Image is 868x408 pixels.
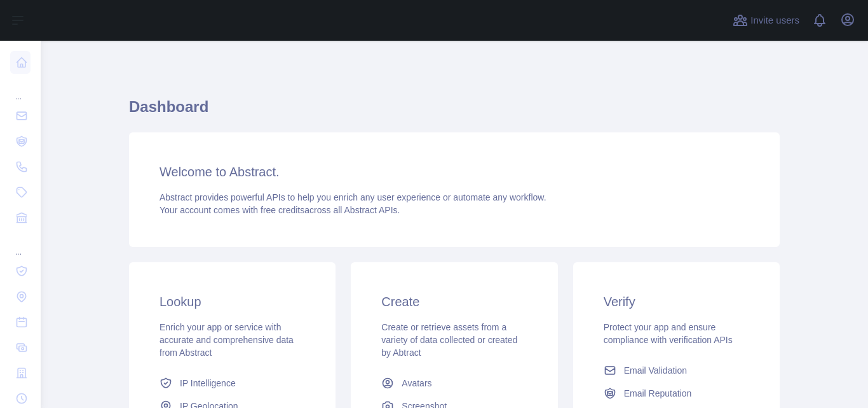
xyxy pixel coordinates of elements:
[10,232,31,257] div: ...
[750,13,799,28] span: Invite users
[129,97,780,127] h1: Dashboard
[381,322,517,358] span: Create or retrieve assets from a variety of data collected or created by Abtract
[604,293,749,311] h3: Verify
[604,322,733,345] span: Protect your app and ensure compliance with verification APIs
[10,76,31,102] div: ...
[599,359,754,382] a: Email Validation
[376,372,532,395] a: Avatars
[159,163,749,181] h3: Welcome to Abstract.
[730,10,802,31] button: Invite users
[159,322,294,358] span: Enrich your app or service with accurate and comprehensive data from Abstract
[599,382,754,405] a: Email Reputation
[180,377,236,390] span: IP Intelligence
[154,372,310,395] a: IP Intelligence
[624,387,692,400] span: Email Reputation
[624,364,687,377] span: Email Validation
[402,377,431,390] span: Avatars
[159,205,400,215] span: Your account comes with across all Abstract APIs.
[159,293,305,311] h3: Lookup
[381,293,527,311] h3: Create
[159,192,546,202] span: Abstract provides powerful APIs to help you enrich any user experience or automate any workflow.
[261,205,304,215] span: free credits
